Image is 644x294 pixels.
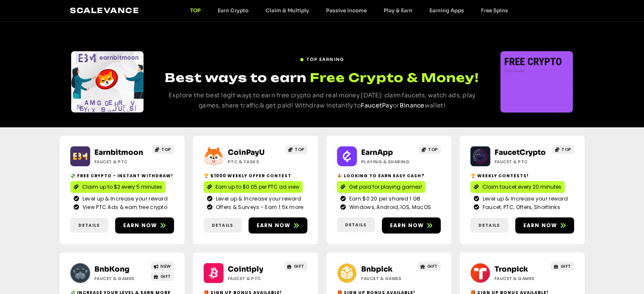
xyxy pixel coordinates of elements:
[115,217,174,234] a: Earn now
[94,148,143,157] a: Earnbitmoon
[428,146,438,153] span: TOP
[523,222,558,229] span: Earn now
[228,159,281,165] h2: ptc & Tasks
[361,159,414,165] h2: Playing & Sharing
[94,265,130,274] a: BnbKong
[400,102,425,109] a: Binance
[94,275,147,282] h2: Faucet & Games
[228,148,265,157] a: CoinPayU
[478,222,500,228] span: Details
[284,262,307,271] a: GIFT
[361,265,392,274] a: Bnbpick
[285,145,307,154] a: TOP
[249,217,307,234] a: Earn now
[165,70,307,85] span: Best ways to earn
[182,7,517,14] nav: Menu
[70,6,139,15] a: Scalevance
[151,262,174,271] a: NEW
[481,195,568,203] span: Level up & Increase your reward
[552,145,574,154] a: TOP
[337,217,375,232] a: Details
[212,222,233,228] span: Details
[561,146,571,153] span: TOP
[361,102,393,109] a: FaucetPay
[204,173,307,179] h2: 🏆 $1000 Weekly Offer contest
[161,146,171,153] span: TOP
[495,275,547,282] h2: Faucet & Games
[495,159,547,165] h2: Faucet & PTC
[70,173,174,179] h2: 💸 Free crypto - Instant withdraw!
[152,145,174,154] a: TOP
[209,7,257,14] a: Earn Crypto
[347,195,421,203] span: Earn $0.20 per shared 1 GB
[204,181,303,193] a: Earn up to $0.05 per PTC ad view
[295,146,304,153] span: TOP
[70,218,108,233] a: Details
[361,275,414,282] h2: Faucet & Games
[361,148,393,157] a: EarnApp
[345,222,367,228] span: Details
[160,273,171,280] span: GIFT
[82,183,162,191] span: Claim up to $2 every 5 minutes
[123,222,158,229] span: Earn now
[470,218,509,233] a: Details
[214,203,304,211] span: Offers & Surveys - Earn 1.5x more
[347,203,431,211] span: Windows, Android, IOS, MacOS
[419,145,441,154] a: TOP
[80,203,167,211] span: View PTC Ads & earn free crypto
[300,53,344,63] a: TOP EARNING
[482,183,561,191] span: Claim faucet every 20 minutes
[337,181,426,193] a: Get paid for playing games!
[417,262,441,271] a: GIFT
[78,222,100,228] span: Details
[495,148,546,157] a: FaucetCrypto
[390,222,424,229] span: Earn now
[481,203,560,211] span: Faucet, PTC, Offers, Shortlinks
[70,181,166,193] a: Claim up to $2 every 5 minutes
[228,265,263,274] a: Cointiply
[500,51,573,113] div: Slides
[382,217,441,234] a: Earn now
[310,69,479,86] span: Free Crypto & Money!
[94,159,147,165] h2: Faucet & PTC
[257,222,291,229] span: Earn now
[71,51,144,113] div: Slides
[257,7,318,14] a: Claim & Multiply
[375,7,421,14] a: Play & Earn
[470,181,565,193] a: Claim faucet every 20 minutes
[294,263,304,269] span: GIFT
[470,173,574,179] h2: 🏆 Weekly contests!
[495,265,528,274] a: Tronpick
[151,272,174,281] a: GIFT
[80,195,168,203] span: Level up & Increase your reward
[182,7,209,14] a: TOP
[216,183,299,191] span: Earn up to $0.05 per PTC ad view
[473,7,517,14] a: Free Spins
[307,56,344,63] span: TOP EARNING
[551,262,574,271] a: GIFT
[228,275,281,282] h2: Faucet & PTC
[214,195,301,203] span: Level up & Increase your reward
[318,7,375,14] a: Passive Income
[204,218,242,233] a: Details
[421,7,473,14] a: Earning Apps
[349,183,422,191] span: Get paid for playing games!
[337,173,441,179] h2: 🎉 Looking to Earn Easy Cash?
[160,263,171,269] span: NEW
[561,263,571,269] span: GIFT
[159,91,485,111] p: Explore the best legit ways to earn free crypto and real money [DATE]: claim faucets, watch ads, ...
[427,263,438,269] span: GIFT
[515,217,574,234] a: Earn now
